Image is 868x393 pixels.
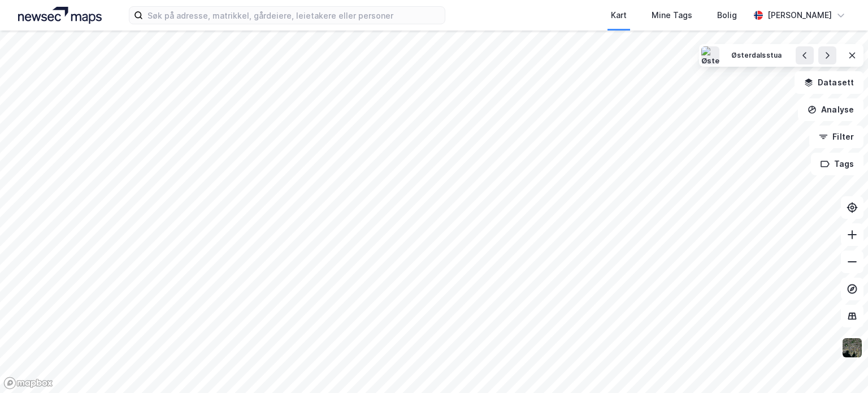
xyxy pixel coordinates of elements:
div: [PERSON_NAME] [767,8,832,22]
div: Mine Tags [652,8,692,22]
div: Kart [611,8,627,22]
div: Kontrollprogram for chat [811,339,868,393]
button: Tags [811,153,863,175]
div: Østerdalsstua [731,51,782,61]
button: Filter [809,126,863,148]
button: Datasett [795,71,863,94]
input: Søk på adresse, matrikkel, gårdeiere, leietakere eller personer [143,7,445,24]
img: logo.a4113a55bc3d86da70a041830d287a7e.svg [18,7,102,24]
img: Østerdalsstua [701,46,719,64]
button: Østerdalsstua [724,46,789,64]
div: Bolig [717,8,737,22]
img: 9k= [841,337,863,359]
iframe: Chat Widget [811,339,868,393]
a: Mapbox homepage [3,377,53,390]
button: Analyse [798,98,863,121]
